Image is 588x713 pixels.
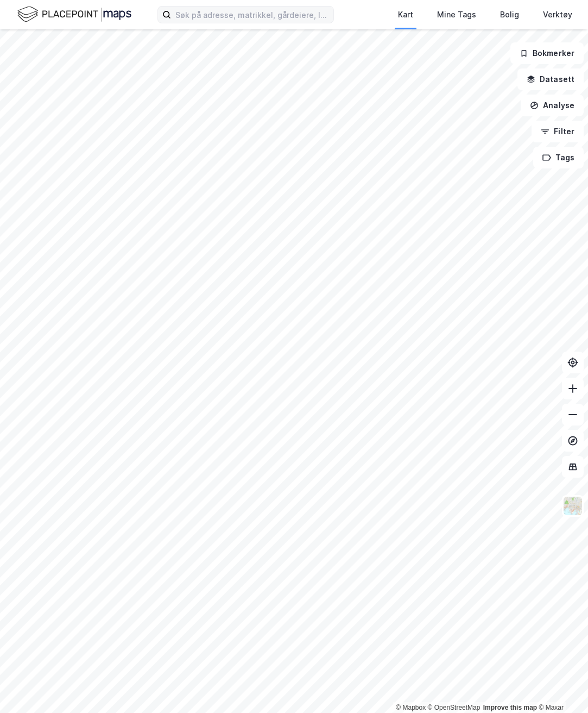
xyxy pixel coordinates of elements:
[534,661,588,713] iframe: Chat Widget
[17,5,131,24] img: logo.f888ab2527a4732fd821a326f86c7f29.svg
[398,8,413,21] div: Kart
[534,661,588,713] div: Kontrollprogram for chat
[171,7,333,23] input: Søk på adresse, matrikkel, gårdeiere, leietakere eller personer
[543,8,572,21] div: Verktøy
[500,8,519,21] div: Bolig
[437,8,476,21] div: Mine Tags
